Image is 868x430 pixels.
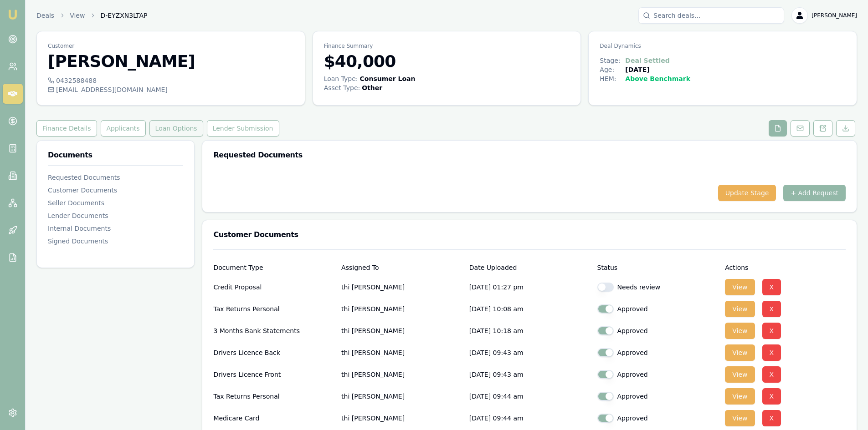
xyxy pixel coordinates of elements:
div: Customer Documents [48,186,183,195]
div: Approved [597,304,718,314]
button: View [725,279,755,295]
button: X [762,279,781,295]
span: D-EYZXN3LTAP [100,11,147,20]
p: thi [PERSON_NAME] [341,300,462,318]
p: [DATE] 10:18 am [469,322,590,340]
p: [DATE] 09:44 am [469,409,590,427]
div: Signed Documents [48,237,183,246]
div: Drivers Licence Front [213,365,334,384]
div: 3 Months Bank Statements [213,322,334,340]
button: View [725,301,755,317]
div: Approved [597,348,718,357]
div: Other [362,83,382,92]
nav: breadcrumb [36,11,148,20]
div: Medicare Card [213,409,334,427]
p: thi [PERSON_NAME] [341,409,462,427]
a: Lender Submission [205,120,281,137]
div: Stage: [600,56,625,65]
div: Tax Returns Personal [213,300,334,318]
div: Approved [597,414,718,423]
div: HEM: [600,74,625,83]
p: thi [PERSON_NAME] [341,322,462,340]
button: X [762,388,781,405]
button: Update Stage [718,185,776,201]
p: [DATE] 09:44 am [469,387,590,405]
button: Lender Submission [207,120,279,137]
div: Deal Settled [625,56,670,65]
p: thi [PERSON_NAME] [341,387,462,405]
div: Consumer Loan [360,74,416,83]
button: X [762,301,781,317]
p: thi [PERSON_NAME] [341,344,462,362]
h3: Requested Documents [213,152,846,159]
input: Search deals [638,7,784,24]
button: Finance Details [36,120,97,137]
span: [PERSON_NAME] [812,12,857,19]
button: X [762,344,781,361]
button: Applicants [101,120,146,137]
p: Deal Dynamics [600,42,846,50]
div: Above Benchmark [625,74,690,83]
div: 0432588488 [48,76,294,85]
a: Applicants [99,120,148,137]
button: X [762,323,781,339]
div: Date Uploaded [469,264,590,271]
div: Status [597,264,718,271]
button: View [725,388,755,405]
p: [DATE] 01:27 pm [469,278,590,296]
h3: $40,000 [324,52,570,71]
a: Finance Details [36,120,99,137]
button: View [725,323,755,339]
div: Approved [597,326,718,335]
p: [DATE] 09:43 am [469,344,590,362]
h3: Documents [48,152,183,159]
p: thi [PERSON_NAME] [341,365,462,384]
a: Loan Options [148,120,205,137]
p: thi [PERSON_NAME] [341,278,462,296]
div: Document Type [213,264,334,271]
div: Approved [597,392,718,401]
div: Requested Documents [48,173,183,182]
button: View [725,410,755,426]
div: Approved [597,370,718,379]
div: Asset Type : [324,83,360,92]
h3: [PERSON_NAME] [48,52,294,71]
div: Internal Documents [48,224,183,233]
p: Customer [48,42,294,50]
button: Loan Options [149,120,203,137]
div: Age: [600,65,625,74]
div: Lender Documents [48,211,183,220]
button: View [725,366,755,383]
div: Assigned To [341,264,462,271]
div: Actions [725,264,846,271]
div: Credit Proposal [213,278,334,296]
a: View [70,11,85,20]
img: emu-icon-u.png [7,9,18,20]
button: + Add Request [783,185,846,201]
button: X [762,410,781,426]
p: [DATE] 10:08 am [469,300,590,318]
div: Seller Documents [48,198,183,207]
div: Drivers Licence Back [213,344,334,362]
div: [EMAIL_ADDRESS][DOMAIN_NAME] [48,85,294,94]
p: [DATE] 09:43 am [469,365,590,384]
a: Deals [36,11,54,20]
button: X [762,366,781,383]
div: Loan Type: [324,74,358,83]
h3: Customer Documents [213,231,846,238]
div: Tax Returns Personal [213,387,334,405]
div: [DATE] [625,65,649,74]
p: Finance Summary [324,42,570,50]
div: Needs review [597,283,718,292]
button: View [725,344,755,361]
